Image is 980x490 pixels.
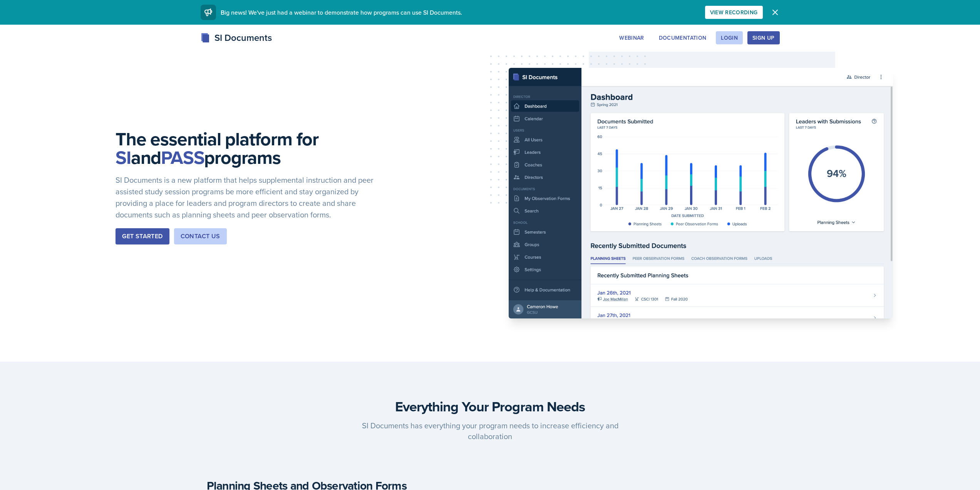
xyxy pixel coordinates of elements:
[174,228,227,244] button: Contact Us
[710,9,758,15] div: View Recording
[181,232,220,241] div: Contact Us
[614,31,649,44] button: Webinar
[705,6,763,19] button: View Recording
[221,8,462,17] span: Big news! We've just had a webinar to demonstrate how programs can use SI Documents.
[654,31,712,44] button: Documentation
[747,31,779,44] button: Sign Up
[659,35,707,41] div: Documentation
[201,31,272,45] div: SI Documents
[619,35,644,41] div: Webinar
[122,232,162,241] div: Get Started
[116,228,169,244] button: Get Started
[342,420,638,442] p: SI Documents has everything your program needs to increase efficiency and collaboration
[721,35,738,41] div: Login
[752,35,774,41] div: Sign Up
[207,399,774,414] h3: Everything Your Program Needs
[716,31,743,44] button: Login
